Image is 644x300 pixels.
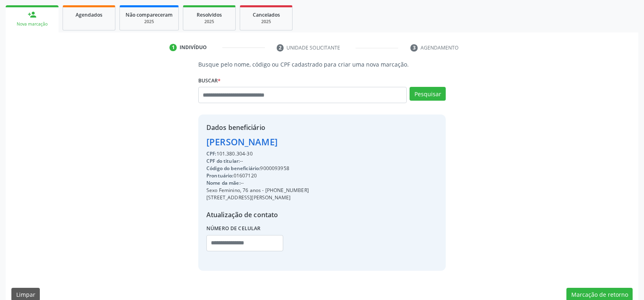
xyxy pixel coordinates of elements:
div: -- [206,179,309,187]
span: Não compareceram [126,11,173,18]
div: [STREET_ADDRESS][PERSON_NAME] [206,194,309,201]
div: [PERSON_NAME] [206,135,309,149]
div: Nova marcação [11,21,53,27]
span: Resolvidos [197,11,222,18]
span: CPF do titular: [206,158,240,164]
div: person_add [28,10,37,19]
div: 2025 [246,19,286,25]
label: Buscar [198,74,221,87]
span: Prontuário: [206,172,234,179]
div: 2025 [126,19,173,25]
span: Código do beneficiário: [206,165,260,172]
p: Busque pelo nome, código ou CPF cadastrado para criar uma nova marcação. [198,60,446,69]
button: Pesquisar [410,87,446,101]
div: 01607120 [206,172,309,179]
div: Dados beneficiário [206,123,309,132]
span: Agendados [76,11,102,18]
div: 9000093958 [206,165,309,172]
div: Indivíduo [180,44,207,51]
span: Nome da mãe: [206,179,241,186]
div: Sexo Feminino, 76 anos - [PHONE_NUMBER] [206,187,309,194]
div: 1 [169,44,177,51]
span: CPF: [206,150,217,157]
div: 101.380.304-30 [206,150,309,158]
span: Cancelados [253,11,280,18]
div: Atualização de contato [206,210,309,220]
div: 2025 [189,19,230,25]
div: -- [206,158,309,165]
label: Número de celular [206,222,261,235]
